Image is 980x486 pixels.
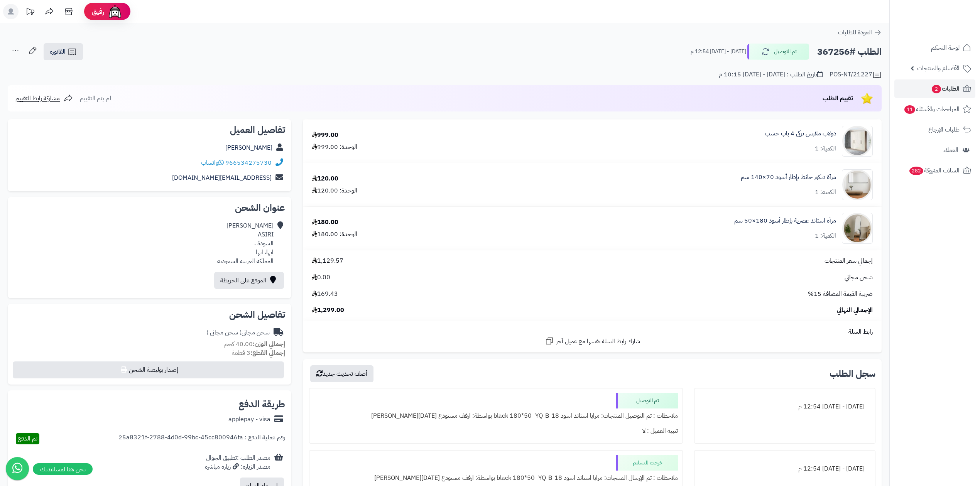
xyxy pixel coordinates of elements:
[734,216,836,225] a: مرآة استاند عصرية بإطار أسود 180×50 سم
[815,188,836,197] div: الكمية: 1
[817,44,882,60] h2: الطلب #367256
[931,84,941,94] span: 2
[928,6,973,22] img: logo-2.png
[44,43,83,60] a: الفاتورة
[838,28,872,37] span: العودة للطلبات
[825,256,873,265] span: إجمالي سعر المنتجات
[14,203,285,213] h2: عنوان الشحن
[205,454,270,471] div: مصدر الطلب :تطبيق الجوال
[699,399,870,414] div: [DATE] - [DATE] 12:54 م
[312,256,343,265] span: 1,129.57
[931,83,960,94] span: الطلبات
[228,415,270,424] div: applepay - visa
[808,290,873,299] span: ضريبة القيمة المضافة 15%
[616,393,678,408] div: تم التوصيل
[310,365,373,382] button: أضف تحديث جديد
[830,70,882,79] div: POS-NT/21227
[842,213,872,244] img: 1753865142-1-90x90.jpg
[894,79,975,98] a: الطلبات2
[845,273,873,282] span: شحن مجاني
[217,221,274,265] div: [PERSON_NAME] ASIRI السودة ، ابها، ابها المملكة العربية السعودية
[312,186,357,195] div: الوحدة: 120.00
[943,145,958,155] span: العملاء
[80,94,111,103] span: لم يتم التقييم
[250,348,285,358] strong: إجمالي القطع:
[842,126,872,157] img: 1733207332-1-90x90.jpg
[904,105,916,114] span: 11
[815,231,836,240] div: الكمية: 1
[107,4,123,19] img: ai-face.png
[314,424,678,439] div: تنبيه العميل : لا
[747,44,809,60] button: تم التوصيل
[894,100,975,118] a: المراجعات والأسئلة11
[894,120,975,139] a: طلبات الإرجاع
[616,455,678,471] div: خرجت للتسليم
[928,124,960,135] span: طلبات الإرجاع
[312,230,357,239] div: الوحدة: 180.00
[306,327,879,336] div: رابط السلة
[92,7,104,16] span: رفيق
[206,328,242,337] span: ( شحن مجاني )
[909,166,924,175] span: 282
[312,273,330,282] span: 0.00
[20,4,40,21] a: تحديثات المنصة
[312,218,338,227] div: 180.00
[699,461,870,476] div: [DATE] - [DATE] 12:54 م
[904,104,960,115] span: المراجعات والأسئلة
[931,42,960,53] span: لوحة التحكم
[917,63,960,74] span: الأقسام والمنتجات
[253,339,285,349] strong: إجمالي الوزن:
[225,158,272,167] a: 966534275730
[556,337,640,346] span: شارك رابط السلة نفسها مع عميل آخر
[14,310,285,319] h2: تفاصيل الشحن
[232,348,285,358] small: 3 قطعة
[719,70,823,79] div: تاريخ الطلب : [DATE] - [DATE] 10:15 م
[312,290,338,299] span: 169.43
[312,143,357,152] div: الوحدة: 999.00
[545,336,640,346] a: شارك رابط السلة نفسها مع عميل آخر
[201,158,224,167] a: واتساب
[214,272,284,289] a: الموقع على الخريطة
[894,39,975,57] a: لوحة التحكم
[18,434,37,443] span: تم الدفع
[312,174,338,183] div: 120.00
[815,144,836,153] div: الكمية: 1
[909,165,960,176] span: السلات المتروكة
[894,161,975,180] a: السلات المتروكة282
[14,125,285,135] h2: تفاصيل العميل
[830,369,875,378] h3: سجل الطلب
[15,94,73,103] a: مشاركة رابط التقييم
[206,328,270,337] div: شحن مجاني
[314,471,678,486] div: ملاحظات : تم الإرسال المنتجات: مرايا استاند اسود black 180*50 -YQ-B-18 بواسطة: ارفف مستودع [DATE]...
[205,462,270,471] div: مصدر الزيارة: زيارة مباشرة
[118,433,285,444] div: رقم عملية الدفع : 25a8321f-2788-4d0d-99bc-45cc800946fa
[15,94,60,103] span: مشاركة رابط التقييم
[842,169,872,200] img: 1753776948-1-90x90.jpg
[172,173,272,182] a: [EMAIL_ADDRESS][DOMAIN_NAME]
[312,131,338,140] div: 999.00
[50,47,66,56] span: الفاتورة
[741,173,836,182] a: مرآة ديكور حائط بإطار أسود 70×140 سم
[312,306,344,315] span: 1,299.00
[238,400,285,409] h2: طريقة الدفع
[691,48,746,56] small: [DATE] - [DATE] 12:54 م
[838,28,882,37] a: العودة للطلبات
[314,408,678,424] div: ملاحظات : تم التوصيل المنتجات: مرايا استاند اسود black 180*50 -YQ-B-18 بواسطة: ارفف مستودع [DATE]...
[823,94,853,103] span: تقييم الطلب
[225,143,272,152] a: [PERSON_NAME]
[894,141,975,159] a: العملاء
[224,339,285,349] small: 40.00 كجم
[765,129,836,138] a: دولاب ملابس تركي 4 باب خشب
[837,306,873,315] span: الإجمالي النهائي
[13,361,284,378] button: إصدار بوليصة الشحن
